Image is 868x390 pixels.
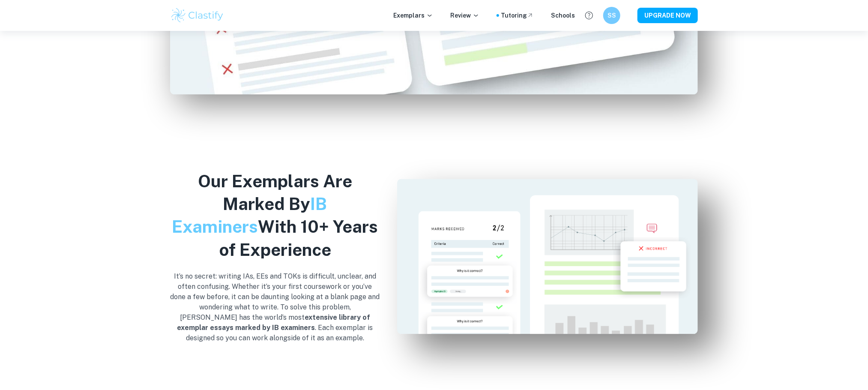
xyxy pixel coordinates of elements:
[607,11,617,20] h6: SS
[501,11,534,20] a: Tutoring
[603,7,620,24] button: SS
[177,314,371,332] b: extensive library of exemplar essays marked by IB examiners
[393,11,433,20] p: Exemplars
[638,8,698,23] button: UPGRADE NOW
[170,272,380,344] p: It’s no secret: writing IAs, EEs and TOKs is difficult, unclear, and often confusing. Whether it’...
[170,170,380,261] h2: Our Exemplars Are Marked By With 10+ Years of Experience
[397,179,698,334] img: IA mark scheme screenshot
[170,7,224,24] img: Clastify logo
[450,11,479,20] p: Review
[551,11,575,20] a: Schools
[582,8,596,23] button: Help and Feedback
